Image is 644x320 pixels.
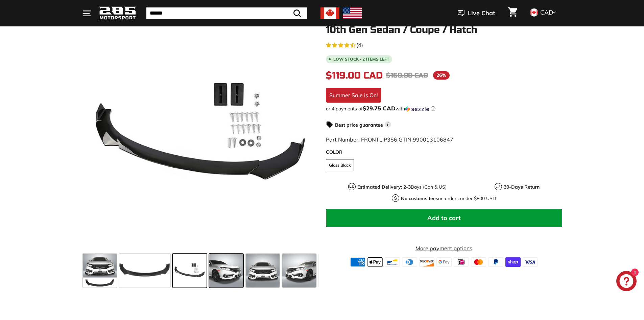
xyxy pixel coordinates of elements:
[449,5,504,22] button: Live Chat
[433,71,450,80] span: 26%
[335,122,383,128] strong: Best price guarantee
[488,257,503,267] img: paypal
[99,5,136,21] img: Logo_285_Motorsport_areodynamics_components
[146,7,307,19] input: Search
[357,184,411,190] strong: Estimated Delivery: 2-3
[504,2,521,25] a: Cart
[471,257,486,267] img: master
[401,195,438,201] strong: No customs fees
[468,9,495,18] span: Live Chat
[333,57,389,61] span: Low stock - 2 items left
[523,257,538,267] img: visa
[326,209,562,227] button: Add to cart
[367,257,383,267] img: apple_pay
[326,136,453,143] span: Part Number: FRONTLIP356 GTIN:
[326,40,562,49] a: 4.3 rating (4 votes)
[326,105,562,112] div: or 4 payments of$29.75 CADwithSezzle Click to learn more about Sezzle
[385,257,400,267] img: bancontact
[326,70,383,81] span: $119.00 CAD
[356,41,363,49] span: (4)
[614,271,639,293] inbox-online-store-chat: Shopify online store chat
[357,184,447,191] p: Days (Can & US)
[419,257,434,267] img: discover
[402,257,417,267] img: diners_club
[405,106,429,112] img: Sezzle
[386,71,428,80] span: $160.00 CAD
[505,257,521,267] img: shopify_pay
[363,105,396,112] span: $29.75 CAD
[326,149,562,156] label: COLOR
[326,88,381,103] div: Summer Sale is On!
[454,257,469,267] img: ideal
[540,8,553,16] span: CAD
[326,244,562,252] a: More payment options
[436,257,452,267] img: google_pay
[326,105,562,112] div: or 4 payments of with
[385,121,391,128] span: i
[401,195,496,202] p: on orders under $800 USD
[350,257,365,267] img: american_express
[413,136,453,143] span: 990013106847
[326,14,562,35] h1: Front Lip Splitter - [DATE]-[DATE] Honda Civic 10th Gen Sedan / Coupe / Hatch
[504,184,540,190] strong: 30-Days Return
[427,214,461,222] span: Add to cart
